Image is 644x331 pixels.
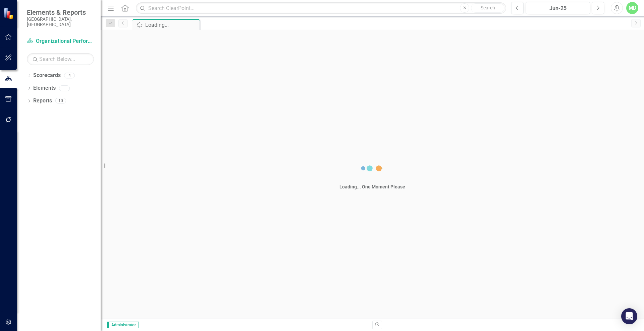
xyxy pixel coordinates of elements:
[27,37,94,45] a: Organizational Performance
[528,4,588,12] div: Jun-25
[33,84,56,92] a: Elements
[339,183,405,190] div: Loading... One Moment Please
[27,53,94,65] input: Search Below...
[33,97,52,105] a: Reports
[526,2,590,14] button: Jun-25
[621,308,637,324] div: Open Intercom Messenger
[3,7,15,19] img: ClearPoint Strategy
[27,8,94,16] span: Elements & Reports
[107,322,139,328] span: Administrator
[64,73,75,78] div: 4
[33,72,61,79] a: Scorecards
[136,2,506,14] input: Search ClearPoint...
[27,16,94,27] small: [GEOGRAPHIC_DATA], [GEOGRAPHIC_DATA]
[626,2,638,14] button: MD
[471,3,504,13] button: Search
[55,98,66,104] div: 10
[481,5,495,10] span: Search
[145,21,198,29] div: Loading...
